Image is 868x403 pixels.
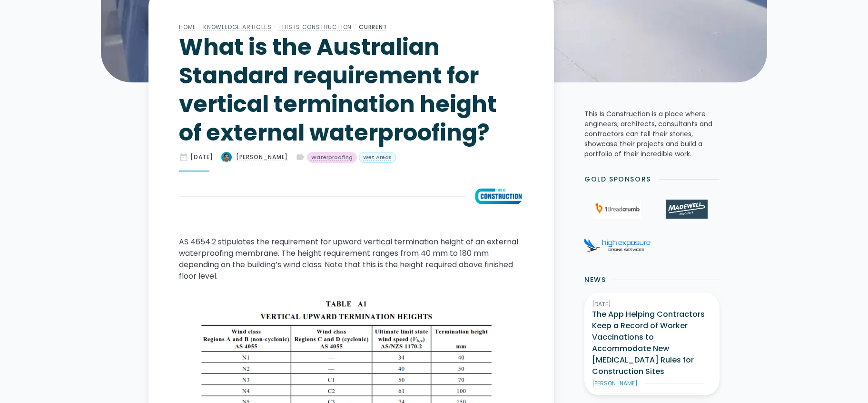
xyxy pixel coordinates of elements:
img: High Exposure [584,238,651,252]
a: Wet Areas [359,152,396,163]
a: [DATE]The App Helping Contractors Keep a Record of Worker Vaccinations to Accommodate New [MEDICA... [584,292,720,395]
p: This Is Construction is a place where engineers, architects, consultants and contractors can tell... [584,109,720,159]
img: What is the Australian Standard requirement for vertical termination height of external waterproo... [221,151,232,163]
a: This Is Construction [278,23,352,31]
img: Madewell Products [666,200,708,219]
a: Knowledge Articles [203,23,271,31]
div: [PERSON_NAME] [236,153,288,161]
div: / [196,21,203,33]
img: 1Breadcrumb [593,200,641,219]
div: [DATE] [190,153,213,161]
a: Current [359,23,387,31]
h1: What is the Australian Standard requirement for vertical termination height of external waterproo... [179,33,523,147]
img: What is the Australian Standard requirement for vertical termination height of external waterproo... [473,187,523,206]
a: [PERSON_NAME] [221,151,288,163]
div: / [271,21,278,33]
div: [DATE] [592,300,712,309]
h2: Gold Sponsors [584,174,651,184]
h2: News [584,275,606,285]
div: date_range [179,152,188,162]
h3: The App Helping Contractors Keep a Record of Worker Vaccinations to Accommodate New [MEDICAL_DATA... [592,309,712,377]
a: Home [179,23,196,31]
div: [PERSON_NAME] [592,379,638,388]
p: AS 4654.2 stipulates the requirement for upward vertical termination height of an external waterp... [179,236,523,282]
div: Wet Areas [363,153,392,161]
a: Waterproofing [307,152,357,163]
div: label [296,152,305,162]
div: Waterproofing [311,153,353,161]
div: / [352,21,359,33]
